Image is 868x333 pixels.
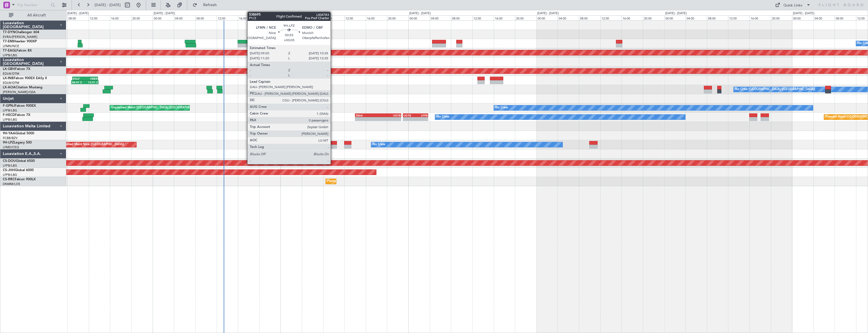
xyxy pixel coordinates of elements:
[14,13,59,17] span: All Aircraft
[3,49,32,52] a: T7-EAGLFalcon 8X
[579,15,600,20] div: 08:00
[3,113,30,117] a: F-HECDFalcon 7X
[3,77,47,80] a: LX-INBFalcon 900EX EASy II
[408,15,430,20] div: 00:00
[3,136,18,140] a: FCBB/BZV
[772,1,813,9] button: Quick Links
[378,114,401,117] div: UGTB
[3,31,15,34] span: T7-DYN
[3,53,17,57] a: LFPB/LBG
[771,15,792,20] div: 20:00
[3,141,14,144] span: 9H-LPZ
[558,15,579,20] div: 04:00
[3,31,39,34] a: T7-DYNChallenger 604
[600,15,622,20] div: 12:00
[813,15,835,20] div: 04:00
[17,1,49,9] input: Trip Number
[3,159,16,163] span: CS-DOU
[437,113,449,121] div: No Crew
[3,182,20,186] a: DNMM/LOS
[3,113,15,117] span: F-HECD
[198,3,222,7] span: Refresh
[3,86,16,89] span: LX-AOA
[430,15,451,20] div: 04:00
[280,15,302,20] div: 00:00
[665,11,687,16] div: [DATE] - [DATE]
[835,15,856,20] div: 08:00
[3,159,35,163] a: CS-DOUGlobal 6500
[281,11,303,16] div: [DATE] - [DATE]
[3,118,17,122] a: LFPB/LBG
[416,117,428,121] div: -
[3,86,43,89] a: LX-AOACitation Mustang
[3,108,17,113] a: LFPB/LBG
[3,49,16,52] span: T7-EAGL
[154,11,175,16] div: [DATE] - [DATE]
[3,178,15,181] span: CS-RRC
[373,140,385,149] div: No Crew
[495,104,508,112] div: No Crew
[302,15,323,20] div: 04:00
[85,77,97,80] div: ORER
[110,15,131,20] div: 16:00
[3,72,19,76] a: EDLW/DTM
[3,169,34,172] a: CS-JHHGlobal 6000
[783,3,802,8] div: Quick Links
[89,15,110,20] div: 12:00
[67,11,89,16] div: [DATE] - [DATE]
[344,15,366,20] div: 12:00
[749,15,771,20] div: 16:00
[3,40,14,43] span: T7-EMI
[3,35,37,39] a: EVRA/[PERSON_NAME]
[72,81,85,84] div: 08:47 Z
[537,11,559,16] div: [DATE] - [DATE]
[3,104,36,108] a: F-GPNJFalcon 900EX
[3,132,15,135] span: 9H-YAA
[622,15,643,20] div: 16:00
[153,15,174,20] div: 00:00
[6,11,60,20] button: All Aircraft
[238,15,259,20] div: 16:00
[3,44,19,48] a: LFMN/NCE
[378,117,401,121] div: -
[793,11,814,16] div: [DATE] - [DATE]
[409,11,431,16] div: [DATE] - [DATE]
[792,15,813,20] div: 00:00
[3,90,36,94] a: [PERSON_NAME]/QSA
[3,141,32,144] a: 9H-LPZLegacy 500
[95,3,121,8] span: [DATE] - [DATE]
[67,15,89,20] div: 08:00
[131,15,153,20] div: 20:00
[387,15,408,20] div: 20:00
[323,15,345,20] div: 08:00
[3,67,15,71] span: LX-GBH
[472,15,494,20] div: 12:00
[3,145,19,149] a: LFMD/CEQ
[664,15,686,20] div: 00:00
[735,85,815,94] div: No Crew [GEOGRAPHIC_DATA] ([GEOGRAPHIC_DATA])
[356,114,378,117] div: ZBAA
[356,117,378,121] div: -
[3,178,36,181] a: CS-RRCFalcon 900LX
[327,177,385,186] div: Planned Maint Lagos ([PERSON_NAME])
[259,15,281,20] div: 20:00
[494,15,515,20] div: 16:00
[3,67,30,71] a: LX-GBHFalcon 7X
[685,15,707,20] div: 04:00
[85,81,98,84] div: 13:51 Z
[451,15,472,20] div: 08:00
[190,1,223,9] button: Refresh
[111,104,203,112] div: Unplanned Maint [GEOGRAPHIC_DATA] ([GEOGRAPHIC_DATA])
[728,15,749,20] div: 12:00
[3,132,34,135] a: 9H-YAAGlobal 5000
[3,164,17,168] a: LFPB/LBG
[366,15,387,20] div: 16:00
[3,104,15,108] span: F-GPNJ
[707,15,728,20] div: 08:00
[174,15,195,20] div: 04:00
[515,15,536,20] div: 20:00
[536,15,558,20] div: 00:00
[58,140,124,149] div: Unplanned Maint Nice ([GEOGRAPHIC_DATA])
[195,15,217,20] div: 08:00
[3,169,15,172] span: CS-JHH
